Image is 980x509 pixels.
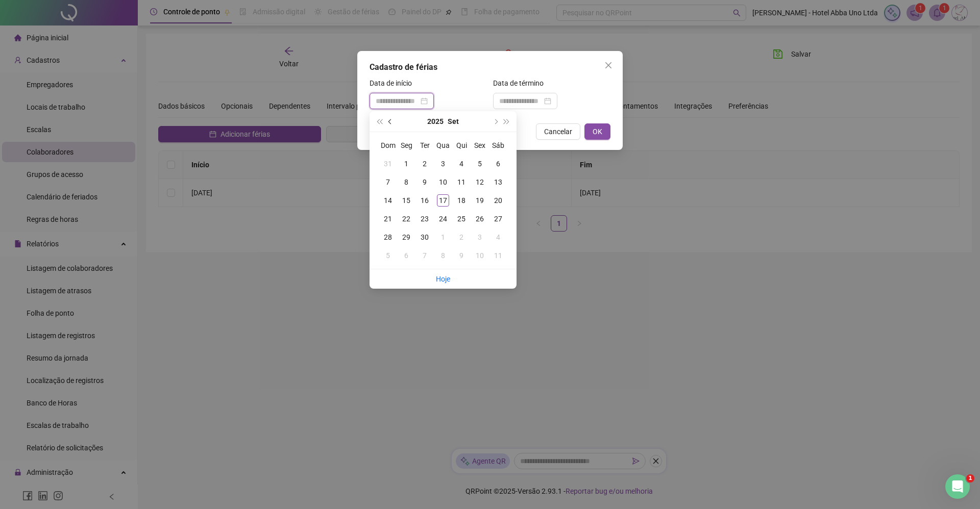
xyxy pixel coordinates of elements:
[493,78,550,89] label: Data de término
[419,249,431,262] div: 7
[379,173,397,191] td: 2025-09-07
[397,173,415,191] td: 2025-09-08
[474,158,486,170] div: 5
[400,194,412,207] div: 15
[455,231,468,243] div: 2
[400,176,412,188] div: 8
[397,246,415,265] td: 2025-10-06
[370,61,610,73] div: Cadastro de férias
[471,210,489,228] td: 2025-09-26
[379,136,397,155] th: Dom
[415,191,434,210] td: 2025-09-16
[452,191,471,210] td: 2025-09-18
[492,249,504,262] div: 11
[492,213,504,225] div: 27
[397,191,415,210] td: 2025-09-15
[434,246,452,265] td: 2025-10-08
[437,194,449,207] div: 17
[489,136,507,155] th: Sáb
[489,246,507,265] td: 2025-10-11
[455,158,468,170] div: 4
[415,228,434,246] td: 2025-09-30
[593,126,602,137] span: OK
[492,194,504,207] div: 20
[584,123,610,140] button: OK
[452,246,471,265] td: 2025-10-09
[489,111,501,132] button: next-year
[536,123,580,140] button: Cancelar
[489,155,507,173] td: 2025-09-06
[471,228,489,246] td: 2025-10-03
[471,191,489,210] td: 2025-09-19
[415,246,434,265] td: 2025-10-07
[379,191,397,210] td: 2025-09-14
[471,246,489,265] td: 2025-10-10
[434,228,452,246] td: 2025-10-01
[474,213,486,225] div: 26
[455,213,468,225] div: 25
[474,194,486,207] div: 19
[448,111,459,132] button: month panel
[379,210,397,228] td: 2025-09-21
[600,57,617,73] button: Close
[400,158,412,170] div: 1
[415,210,434,228] td: 2025-09-23
[370,78,419,89] label: Data de início
[379,155,397,173] td: 2025-08-31
[455,176,468,188] div: 11
[437,213,449,225] div: 24
[434,191,452,210] td: 2025-09-17
[434,173,452,191] td: 2025-09-10
[489,210,507,228] td: 2025-09-27
[379,228,397,246] td: 2025-09-28
[419,158,431,170] div: 2
[471,173,489,191] td: 2025-09-12
[419,213,431,225] div: 23
[397,136,415,155] th: Seg
[604,61,612,69] span: close
[471,155,489,173] td: 2025-09-05
[437,249,449,262] div: 8
[415,155,434,173] td: 2025-09-02
[452,228,471,246] td: 2025-10-02
[419,176,431,188] div: 9
[471,136,489,155] th: Sex
[415,173,434,191] td: 2025-09-09
[436,275,450,283] a: Hoje
[437,158,449,170] div: 3
[489,173,507,191] td: 2025-09-13
[397,155,415,173] td: 2025-09-01
[452,210,471,228] td: 2025-09-25
[455,194,468,207] div: 18
[397,210,415,228] td: 2025-09-22
[492,231,504,243] div: 4
[397,228,415,246] td: 2025-09-29
[419,231,431,243] div: 30
[474,249,486,262] div: 10
[474,176,486,188] div: 12
[400,213,412,225] div: 22
[452,136,471,155] th: Qui
[419,194,431,207] div: 16
[379,246,397,265] td: 2025-10-05
[452,155,471,173] td: 2025-09-04
[492,176,504,188] div: 13
[945,474,970,499] iframe: Intercom live chat
[400,231,412,243] div: 29
[434,136,452,155] th: Qua
[415,136,434,155] th: Ter
[455,249,468,262] div: 9
[966,474,974,482] span: 1
[434,210,452,228] td: 2025-09-24
[434,155,452,173] td: 2025-09-03
[501,111,512,132] button: super-next-year
[489,228,507,246] td: 2025-10-04
[374,111,385,132] button: super-prev-year
[489,191,507,210] td: 2025-09-20
[492,158,504,170] div: 6
[382,158,394,170] div: 31
[382,249,394,262] div: 5
[437,231,449,243] div: 1
[382,213,394,225] div: 21
[382,231,394,243] div: 28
